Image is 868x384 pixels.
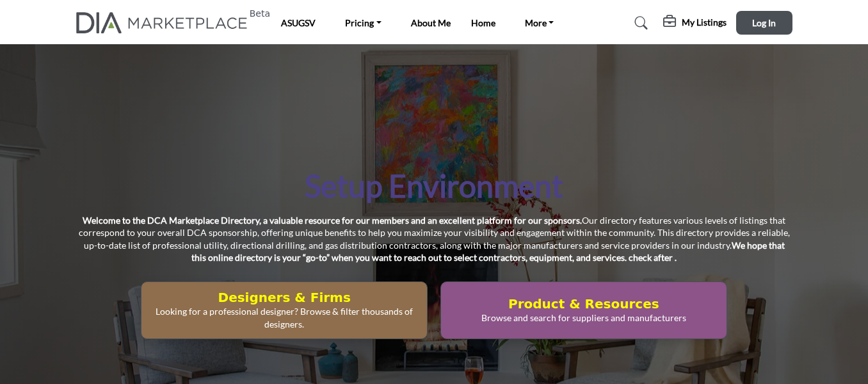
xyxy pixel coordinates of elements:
[83,215,582,226] strong: Welcome to the DCA Marketplace Directory, a valuable resource for our members and an excellent pl...
[76,12,255,33] a: Beta
[145,290,423,305] h2: Designers & Firms
[445,296,723,312] h2: Product & Resources
[516,14,563,32] a: More
[250,8,270,19] h6: Beta
[471,17,495,28] a: Home
[305,166,563,206] h1: Setup Environment
[76,214,792,264] p: Our directory features various levels of listings that correspond to your overall DCA sponsorship...
[76,12,255,33] img: Site Logo
[141,281,428,339] button: Designers & Firms Looking for a professional designer? Browse & filter thousands of designers.
[663,15,727,31] div: My Listings
[145,305,423,330] p: Looking for a professional designer? Browse & filter thousands of designers.
[281,17,316,28] a: ASUGSV
[736,11,792,35] button: Log In
[191,240,785,263] strong: We hope that this online directory is your “go-to” when you want to reach out to select contracto...
[336,14,390,32] a: Pricing
[440,281,727,339] button: Product & Resources Browse and search for suppliers and manufacturers
[752,17,776,28] span: Log In
[411,17,451,28] a: About Me
[682,17,727,28] h5: My Listings
[622,13,656,33] a: Search
[445,312,723,324] p: Browse and search for suppliers and manufacturers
